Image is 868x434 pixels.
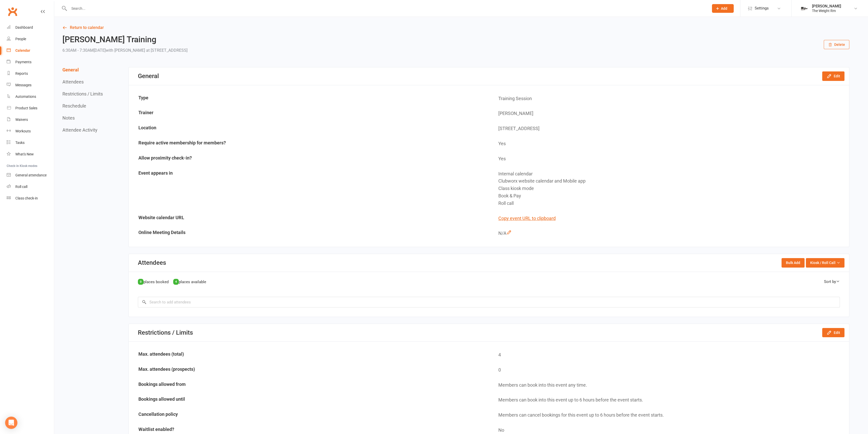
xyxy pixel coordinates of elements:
[62,35,188,44] h2: [PERSON_NAME] Training
[15,60,31,64] div: Payments
[15,118,28,122] div: Waivers
[489,348,849,362] td: 4
[824,279,840,285] div: Sort by
[129,363,489,377] td: Max. attendees (prospects)
[129,136,489,151] td: Require active membership for members?
[68,5,705,12] input: Search...
[62,79,84,84] button: Attendees
[138,279,144,285] div: 0
[62,115,75,121] button: Notes
[15,129,31,133] div: Workouts
[7,137,54,149] a: Tasks
[7,56,54,68] a: Payments
[7,33,54,45] a: People
[7,45,54,56] a: Calendar
[489,136,849,151] td: Yes
[138,297,840,308] input: Search to add attendees
[822,328,844,337] button: Edit
[498,200,845,207] div: Roll call
[15,71,28,76] div: Reports
[138,72,159,80] div: General
[7,181,54,193] a: Roll call
[129,167,489,211] td: Event appears in
[489,393,849,407] td: Members can book into this event up to 6 hours before the event starts.
[129,408,489,422] td: Cancellation policy
[62,91,103,97] button: Restrictions / Limits
[15,141,25,145] div: Tasks
[489,152,849,166] td: Yes
[489,91,849,106] td: Training Session
[7,193,54,204] a: Class kiosk mode
[15,173,47,177] div: General attendance
[799,3,809,14] img: thumb_image1749576563.png
[144,280,169,284] span: places booked
[129,121,489,136] td: Location
[489,106,849,121] td: [PERSON_NAME]
[138,329,193,336] div: Restrictions / Limits
[129,393,489,407] td: Bookings allowed until
[7,114,54,125] a: Waivers
[806,258,844,267] button: Kiosk / Roll Call
[15,94,36,99] div: Automations
[7,170,54,181] a: General attendance kiosk mode
[129,378,489,393] td: Bookings allowed from
[15,185,27,189] div: Roll call
[7,22,54,33] a: Dashboard
[7,125,54,137] a: Workouts
[179,280,206,284] span: places available
[15,152,34,156] div: What's New
[822,71,844,81] button: Edit
[129,91,489,106] td: Type
[7,102,54,114] a: Product Sales
[755,3,769,14] span: Settings
[173,279,179,285] div: 4
[7,91,54,102] a: Automations
[712,4,734,13] button: Add
[498,177,845,185] div: Clubworx website calendar and Mobile app
[15,196,38,200] div: Class check-in
[129,348,489,362] td: Max. attendees (total)
[812,4,841,8] div: [PERSON_NAME]
[106,48,145,53] span: with [PERSON_NAME]
[15,37,26,41] div: People
[824,40,849,49] button: Delete
[5,417,17,429] div: Open Intercom Messenger
[129,106,489,121] td: Trainer
[129,211,489,226] td: Website calendar URL
[498,192,845,200] div: Book & Pay
[15,106,37,110] div: Product Sales
[138,259,166,266] div: Attendees
[62,24,849,31] a: Return to calendar
[489,408,849,422] td: Members can cancel bookings for this event up to 6 hours before the event starts.
[498,215,556,222] button: Copy event URL to clipboard
[15,48,30,52] div: Calendar
[489,378,849,393] td: Members can book into this event any time.
[810,260,836,266] span: Kiosk / Roll Call
[7,149,54,160] a: What's New
[15,83,31,87] div: Messages
[129,226,489,241] td: Online Meeting Details
[498,170,845,178] div: Internal calendar
[489,121,849,136] td: [STREET_ADDRESS]
[7,68,54,79] a: Reports
[129,152,489,166] td: Allow proximity check-in?
[62,127,97,133] button: Attendee Activity
[498,230,845,237] div: N/A
[498,185,845,192] div: Class kiosk mode
[146,48,188,53] span: at [STREET_ADDRESS]
[62,47,188,54] div: 6:30AM - 7:30AM[DATE]
[812,8,841,13] div: The Weight Rm
[62,67,79,72] button: General
[7,79,54,91] a: Messages
[489,363,849,377] td: 0
[6,5,19,18] a: Clubworx
[721,6,727,10] span: Add
[62,103,86,109] button: Reschedule
[782,258,805,267] button: Bulk Add
[15,25,33,29] div: Dashboard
